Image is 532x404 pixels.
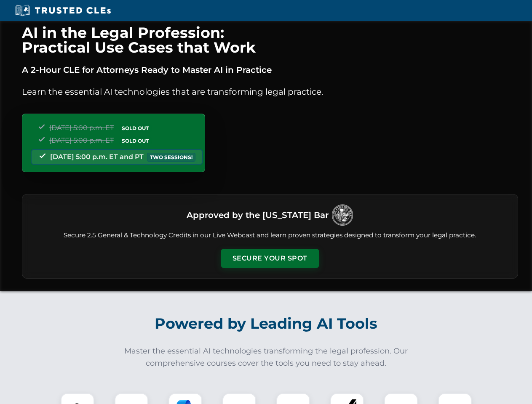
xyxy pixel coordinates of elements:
p: A 2-Hour CLE for Attorneys Ready to Master AI in Practice [22,63,518,77]
span: [DATE] 5:00 p.m. ET [49,124,114,132]
h1: AI in the Legal Profession: Practical Use Cases that Work [22,25,518,55]
button: Secure Your Spot [221,249,319,268]
img: Logo [332,205,353,226]
img: Trusted CLEs [13,4,113,17]
p: Learn the essential AI technologies that are transforming legal practice. [22,85,518,98]
span: [DATE] 5:00 p.m. ET [49,136,114,144]
p: Secure 2.5 General & Technology Credits in our Live Webcast and learn proven strategies designed ... [32,231,508,240]
span: SOLD OUT [119,136,152,145]
span: SOLD OUT [119,124,152,133]
h2: Powered by Leading AI Tools [33,309,500,338]
h3: Approved by the [US_STATE] Bar [187,207,329,223]
p: Master the essential AI technologies transforming the legal profession. Our comprehensive courses... [119,345,414,369]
